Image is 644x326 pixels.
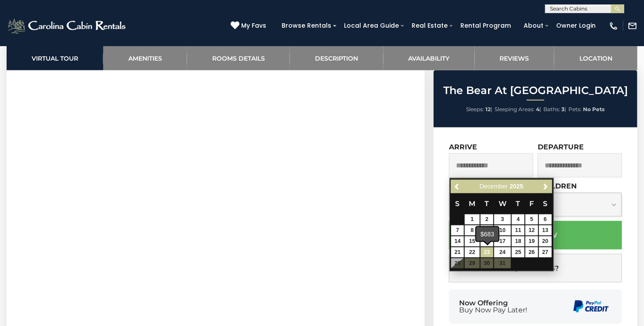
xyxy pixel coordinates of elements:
a: Location [554,46,637,70]
div: Now Offering [459,300,527,314]
img: White-1-2.png [7,17,128,35]
li: | [467,104,493,115]
span: Baths: [544,106,561,112]
img: mail-regular-white.png [628,21,637,31]
span: Monday [469,199,476,208]
a: 13 [539,225,552,235]
span: 2025 [510,183,523,190]
a: Virtual Tour [7,46,103,70]
li: | [544,104,567,115]
strong: No Pets [583,106,605,112]
span: Sunday [456,199,460,208]
a: 4 [512,214,525,225]
span: Pets: [569,106,582,112]
span: December [480,183,508,190]
a: Next [540,181,551,192]
strong: 3 [562,106,565,112]
a: Previous [452,181,463,192]
a: Local Area Guide [340,19,403,33]
a: 11 [512,225,525,235]
span: My Favs [241,21,266,30]
a: 25 [512,247,525,257]
a: 7 [451,225,464,235]
strong: 4 [536,106,540,112]
a: 5 [525,214,538,225]
a: 21 [451,247,464,257]
span: Friday [530,199,534,208]
a: 3 [494,214,511,225]
a: 1 [465,214,480,225]
a: Rental Program [456,19,515,33]
label: Departure [538,143,584,151]
a: My Favs [231,21,268,31]
a: 2 [481,214,493,225]
a: 15 [465,236,480,246]
div: $683 [476,227,499,241]
span: Sleeping Areas: [495,106,535,112]
a: Reviews [475,46,554,70]
a: Description [290,46,383,70]
a: 9 [481,225,493,235]
a: 22 [465,247,480,257]
span: Next [542,183,549,190]
a: Amenities [103,46,187,70]
a: 18 [512,236,525,246]
li: | [495,104,542,115]
a: Owner Login [552,19,600,33]
span: Previous [454,183,461,190]
a: Rooms Details [187,46,290,70]
a: 17 [494,236,511,246]
strong: 12 [486,106,491,112]
a: 24 [494,247,511,257]
a: 10 [494,225,511,235]
span: Sleeps: [467,106,485,112]
a: Availability [384,46,475,70]
a: 19 [525,236,538,246]
img: phone-regular-white.png [609,21,619,31]
a: 20 [539,236,552,246]
a: 23 [481,247,493,257]
a: About [519,19,548,33]
span: Buy Now Pay Later! [459,307,527,314]
a: Real Estate [407,19,452,33]
a: 6 [539,214,552,225]
span: Wednesday [499,199,507,208]
span: Saturday [543,199,547,208]
h2: The Bear At [GEOGRAPHIC_DATA] [436,85,635,96]
a: 26 [525,247,538,257]
span: Tuesday [485,199,489,208]
label: Children [538,182,577,190]
span: Thursday [516,199,521,208]
label: Arrive [449,143,477,151]
a: Browse Rentals [277,19,336,33]
a: 27 [539,247,552,257]
a: 12 [525,225,538,235]
a: 14 [451,236,464,246]
a: 8 [465,225,480,235]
